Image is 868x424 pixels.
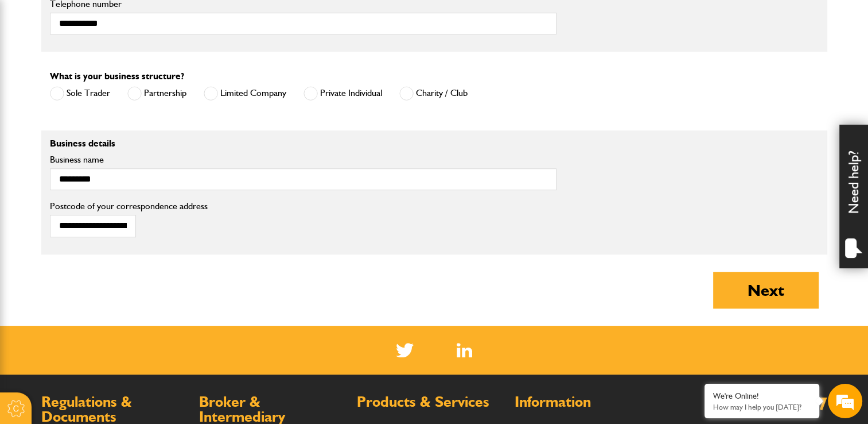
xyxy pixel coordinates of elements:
a: LinkedIn [457,343,472,357]
h2: Broker & Intermediary [199,395,345,424]
div: Need help? [839,125,868,268]
label: Private Individual [303,86,382,101]
img: Twitter [396,343,414,357]
img: Linked In [457,343,472,357]
label: Business name [50,155,556,164]
div: Minimize live chat window [188,6,216,33]
textarea: Type your message and hit 'Enter' [15,208,209,324]
p: Business details [50,139,556,148]
input: Enter your last name [15,106,209,132]
em: Start Chat [156,333,208,349]
img: d_20077148190_company_1631870298795_20077148190 [20,64,48,80]
label: What is your business structure? [50,72,184,81]
div: We're Online! [713,391,811,401]
button: Next [713,272,819,309]
h2: Products & Services [357,395,503,410]
label: Sole Trader [50,86,110,101]
label: Charity / Club [399,86,468,101]
input: Enter your phone number [15,174,209,199]
p: How may I help you today? [713,403,811,411]
label: Postcode of your correspondence address [50,202,225,211]
label: Limited Company [204,86,286,101]
h2: Regulations & Documents [41,395,188,424]
h2: Information [515,395,661,410]
input: Enter your email address [15,140,209,165]
div: Chat with us now [60,64,193,79]
label: Partnership [127,86,186,101]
